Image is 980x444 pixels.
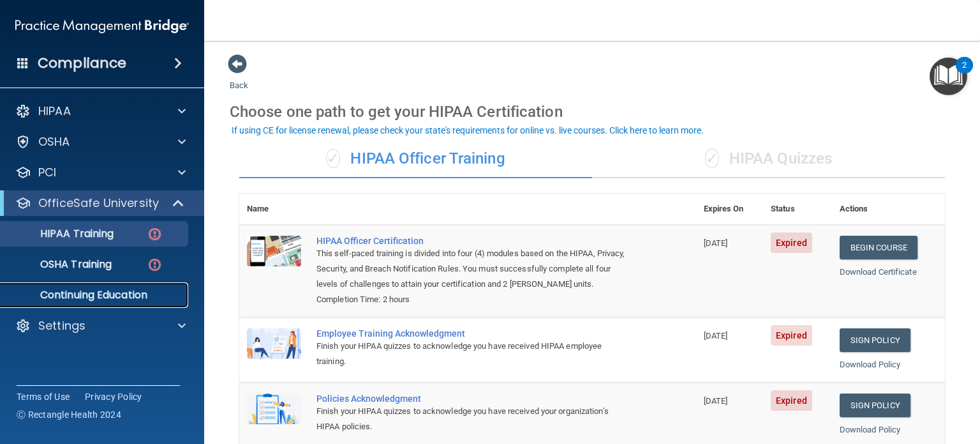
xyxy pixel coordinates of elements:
[705,149,719,168] span: ✓
[230,93,954,130] div: Choose one path to get your HIPAA Certification
[232,126,704,135] div: If using CE for license renewal, please check your state's requirements for online vs. live cours...
[38,103,71,119] p: HIPAA
[15,165,186,180] a: PCI
[15,195,185,211] a: OfficeSafe University
[239,194,309,225] th: Name
[316,328,632,339] div: Employee Training Acknowledgment
[17,390,70,403] a: Terms of Use
[15,13,189,39] img: PMB logo
[316,292,632,307] div: Completion Time: 2 hours
[15,318,186,333] a: Settings
[85,390,142,403] a: Privacy Policy
[840,236,917,259] a: Begin Course
[771,233,812,253] span: Expired
[962,65,967,82] div: 2
[840,425,901,434] a: Download Policy
[840,360,901,369] a: Download Policy
[147,226,163,242] img: danger-circle.6113f641.png
[38,134,70,149] p: OSHA
[771,390,812,411] span: Expired
[771,325,812,346] span: Expired
[230,65,248,90] a: Back
[8,289,182,302] p: Continuing Education
[704,238,728,248] span: [DATE]
[930,57,967,95] button: Open Resource Center, 2 new notifications
[147,257,163,273] img: danger-circle.6113f641.png
[704,396,728,406] span: [DATE]
[316,339,632,369] div: Finish your HIPAA quizzes to acknowledge you have received HIPAA employee training.
[704,331,728,341] span: [DATE]
[696,194,764,225] th: Expires On
[230,124,706,137] button: If using CE for license renewal, please check your state's requirements for online vs. live cours...
[38,318,85,333] p: Settings
[316,246,632,292] div: This self-paced training is divided into four (4) modules based on the HIPAA, Privacy, Security, ...
[8,227,114,240] p: HIPAA Training
[832,194,945,225] th: Actions
[15,103,186,119] a: HIPAA
[840,394,910,417] a: Sign Policy
[316,394,632,404] div: Policies Acknowledgment
[38,165,56,180] p: PCI
[38,54,126,72] h4: Compliance
[840,328,910,352] a: Sign Policy
[38,195,159,211] p: OfficeSafe University
[17,408,121,421] span: Ⓒ Rectangle Health 2024
[763,194,832,225] th: Status
[840,267,917,277] a: Download Certificate
[316,404,632,434] div: Finish your HIPAA quizzes to acknowledge you have received your organization’s HIPAA policies.
[15,134,186,149] a: OSHA
[8,258,112,271] p: OSHA Training
[592,140,945,178] div: HIPAA Quizzes
[326,149,340,168] span: ✓
[239,140,592,178] div: HIPAA Officer Training
[316,236,632,246] a: HIPAA Officer Certification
